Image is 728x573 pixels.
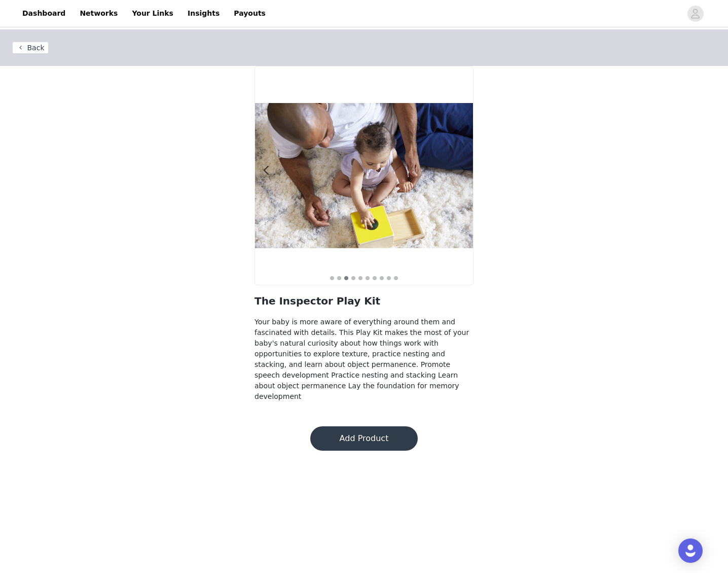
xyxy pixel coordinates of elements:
[344,276,349,281] button: 3
[228,2,272,25] a: Payouts
[181,2,226,25] a: Insights
[126,2,179,25] a: Your Links
[12,42,49,54] button: Back
[358,276,363,281] button: 5
[379,276,384,281] button: 8
[351,276,356,281] button: 4
[330,276,335,281] button: 1
[254,317,474,402] h4: Your baby is more aware of everything around them and fascinated with details. This Play Kit make...
[16,2,71,25] a: Dashboard
[74,2,124,25] a: Networks
[372,276,377,281] button: 7
[365,276,370,281] button: 6
[255,103,473,249] img: Child playing with the Ball Drop Box by Lovevery
[690,6,700,22] div: avatar
[393,276,398,281] button: 10
[678,538,703,563] div: Open Intercom Messenger
[254,293,474,309] h2: The Inspector Play Kit
[337,276,342,281] button: 2
[310,426,418,451] button: Add Product
[386,276,391,281] button: 9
